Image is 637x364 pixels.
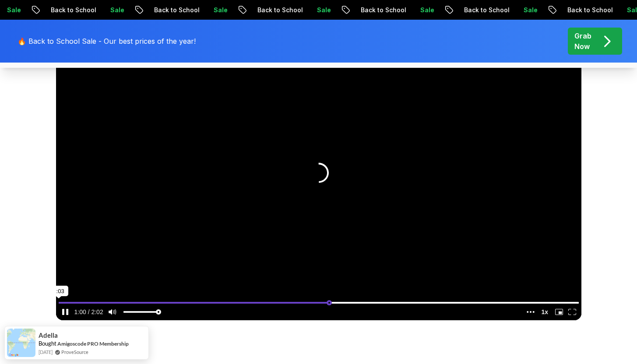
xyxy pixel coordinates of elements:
[457,6,516,14] p: Back to School
[39,348,53,356] span: [DATE]
[516,6,544,14] p: Sale
[7,329,35,357] img: provesource social proof notification image
[39,332,58,339] span: Adella
[574,31,591,52] p: Grab Now
[43,6,103,14] p: Back to School
[353,6,413,14] p: Back to School
[560,6,619,14] p: Back to School
[61,348,88,356] a: ProveSource
[39,340,56,347] span: Bought
[57,340,129,347] a: Amigoscode PRO Membership
[206,6,234,14] p: Sale
[103,6,131,14] p: Sale
[18,36,196,46] p: 🔥 Back to School Sale - Our best prices of the year!
[147,6,206,14] p: Back to School
[310,6,338,14] p: Sale
[413,6,441,14] p: Sale
[250,6,310,14] p: Back to School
